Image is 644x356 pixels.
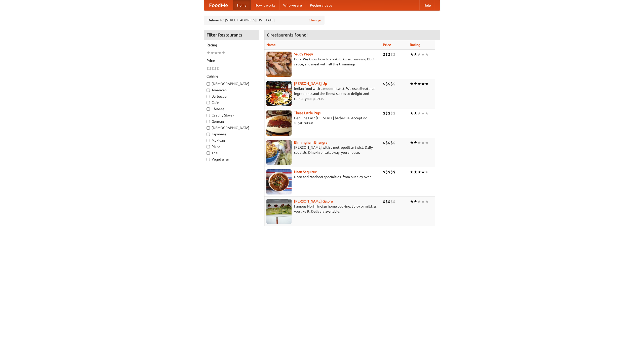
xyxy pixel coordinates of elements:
[207,101,210,104] input: Cafe
[207,126,210,130] input: [DEMOGRAPHIC_DATA]
[294,111,320,115] a: Three Little Pigs
[294,199,333,203] b: [PERSON_NAME] Galore
[207,95,210,98] input: Barbecue
[207,114,210,117] input: Czech / Slovak
[294,140,327,144] b: Birmingham Bhangra
[266,43,276,47] a: Name
[207,43,256,48] h5: Rating
[421,81,425,87] li: ★
[207,94,256,99] label: Barbecue
[383,199,385,204] li: $
[207,144,256,149] label: Pizza
[388,52,390,57] li: $
[421,52,425,57] li: ★
[425,199,429,204] li: ★
[207,113,256,118] label: Czech / Slovak
[294,170,316,174] b: Naan Sequitur
[207,132,256,137] label: Japanese
[218,50,222,56] li: ★
[425,169,429,175] li: ★
[266,81,292,106] img: curryup.jpg
[207,145,210,148] input: Pizza
[207,58,256,63] h5: Price
[390,110,393,116] li: $
[393,110,395,116] li: $
[393,199,395,204] li: $
[233,0,251,10] a: Home
[266,169,292,194] img: naansequitur.jpg
[209,66,212,71] li: $
[207,88,256,93] label: American
[266,199,292,224] img: currygalore.jpg
[207,158,210,161] input: Vegetarian
[410,169,414,175] li: ★
[207,106,256,111] label: Chinese
[385,81,388,87] li: $
[410,43,420,47] a: Rating
[414,52,417,57] li: ★
[251,0,279,10] a: How it works
[207,150,256,155] label: Thai
[388,110,390,116] li: $
[207,89,210,92] input: American
[267,32,308,37] ng-pluralize: 6 restaurants found!
[266,140,292,165] img: bhangra.jpg
[306,0,336,10] a: Recipe videos
[294,52,313,56] a: Saucy Piggy
[207,138,256,143] label: Mexican
[417,140,421,145] li: ★
[390,81,393,87] li: $
[393,81,395,87] li: $
[207,100,256,105] label: Cafe
[410,199,414,204] li: ★
[414,140,417,145] li: ★
[414,169,417,175] li: ★
[266,204,379,214] p: Famous North Indian home cooking. Spicy or mild, as you like it. Delivery available.
[266,52,292,77] img: saucy.jpg
[383,43,391,47] a: Price
[214,50,218,56] li: ★
[421,169,425,175] li: ★
[390,199,393,204] li: $
[388,199,390,204] li: $
[385,110,388,116] li: $
[266,145,379,155] p: [PERSON_NAME] with a metropolitan twist. Daily specials. Dine-in or takeaway, you choose.
[207,139,210,142] input: Mexican
[390,52,393,57] li: $
[266,174,379,179] p: Naan and tandoori specialties, from our clay oven.
[417,81,421,87] li: ★
[385,140,388,145] li: $
[421,110,425,116] li: ★
[207,151,210,155] input: Thai
[419,0,435,10] a: Help
[207,157,256,162] label: Vegetarian
[266,57,379,67] p: Pork. We know how to cook it. Award-winning BBQ sauce, and meat with all the trimmings.
[207,107,210,111] input: Chinese
[207,81,256,86] label: [DEMOGRAPHIC_DATA]
[417,169,421,175] li: ★
[294,82,327,86] a: [PERSON_NAME] Up
[207,82,210,86] input: [DEMOGRAPHIC_DATA]
[214,66,217,71] li: $
[207,119,256,124] label: German
[383,169,385,175] li: $
[388,169,390,175] li: $
[279,0,306,10] a: Who we are
[393,140,395,145] li: $
[207,66,209,71] li: $
[414,110,417,116] li: ★
[425,81,429,87] li: ★
[393,52,395,57] li: $
[393,169,395,175] li: $
[385,169,388,175] li: $
[204,30,259,40] h4: Filter Restaurants
[410,81,414,87] li: ★
[414,199,417,204] li: ★
[207,74,256,79] h5: Cuisine
[309,18,321,23] a: Change
[417,199,421,204] li: ★
[222,50,225,56] li: ★
[207,125,256,130] label: [DEMOGRAPHIC_DATA]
